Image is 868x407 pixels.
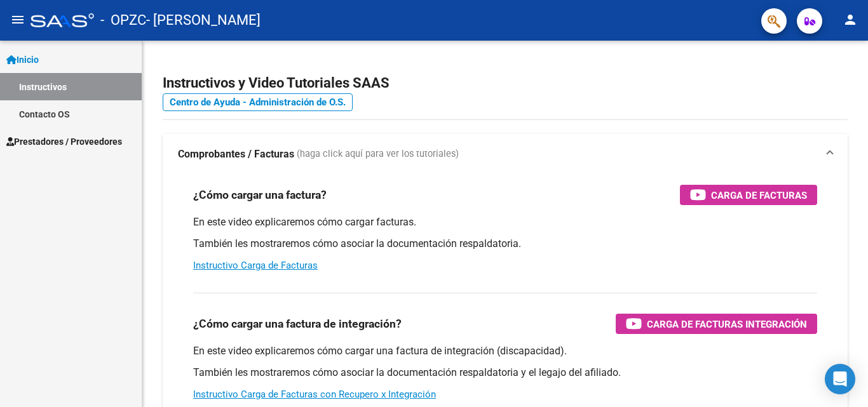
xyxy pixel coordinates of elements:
[680,185,817,205] button: Carga de Facturas
[193,366,817,380] p: También les mostraremos cómo asociar la documentación respaldatoria y el legajo del afiliado.
[297,147,459,161] span: (haga click aquí para ver los tutoriales)
[163,134,848,175] mat-expansion-panel-header: Comprobantes / Facturas (haga click aquí para ver los tutoriales)
[711,187,807,203] span: Carga de Facturas
[825,364,855,394] div: Open Intercom Messenger
[6,135,122,149] span: Prestadores / Proveedores
[178,147,294,161] strong: Comprobantes / Facturas
[843,12,858,27] mat-icon: person
[163,71,848,95] h2: Instructivos y Video Tutoriales SAAS
[193,344,817,358] p: En este video explicaremos cómo cargar una factura de integración (discapacidad).
[100,6,146,34] span: - OPZC
[193,260,318,271] a: Instructivo Carga de Facturas
[193,389,436,400] a: Instructivo Carga de Facturas con Recupero x Integración
[616,314,817,334] button: Carga de Facturas Integración
[10,12,25,27] mat-icon: menu
[647,316,807,332] span: Carga de Facturas Integración
[193,237,817,251] p: También les mostraremos cómo asociar la documentación respaldatoria.
[193,186,327,204] h3: ¿Cómo cargar una factura?
[6,53,39,67] span: Inicio
[146,6,261,34] span: - [PERSON_NAME]
[193,215,817,229] p: En este video explicaremos cómo cargar facturas.
[193,315,402,333] h3: ¿Cómo cargar una factura de integración?
[163,93,353,111] a: Centro de Ayuda - Administración de O.S.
